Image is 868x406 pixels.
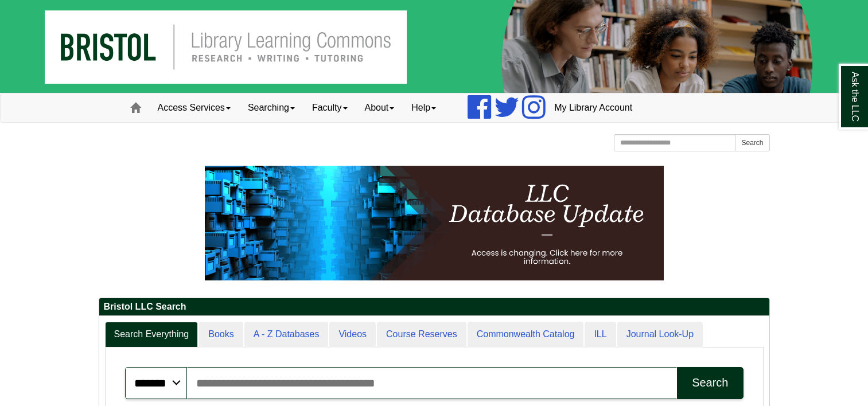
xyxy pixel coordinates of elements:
[468,322,584,348] a: Commonwealth Catalog
[99,298,769,316] h2: Bristol LLC Search
[239,93,303,122] a: Searching
[692,376,728,389] div: Search
[105,322,198,348] a: Search Everything
[377,322,466,348] a: Course Reserves
[205,166,664,280] img: HTML tutorial
[303,93,356,122] a: Faculty
[677,367,743,399] button: Search
[244,322,329,348] a: A - Z Databases
[735,134,769,151] button: Search
[617,322,703,348] a: Journal Look-Up
[356,93,403,122] a: About
[199,322,243,348] a: Books
[149,93,239,122] a: Access Services
[329,322,376,348] a: Videos
[585,322,616,348] a: ILL
[403,93,445,122] a: Help
[546,93,641,122] a: My Library Account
